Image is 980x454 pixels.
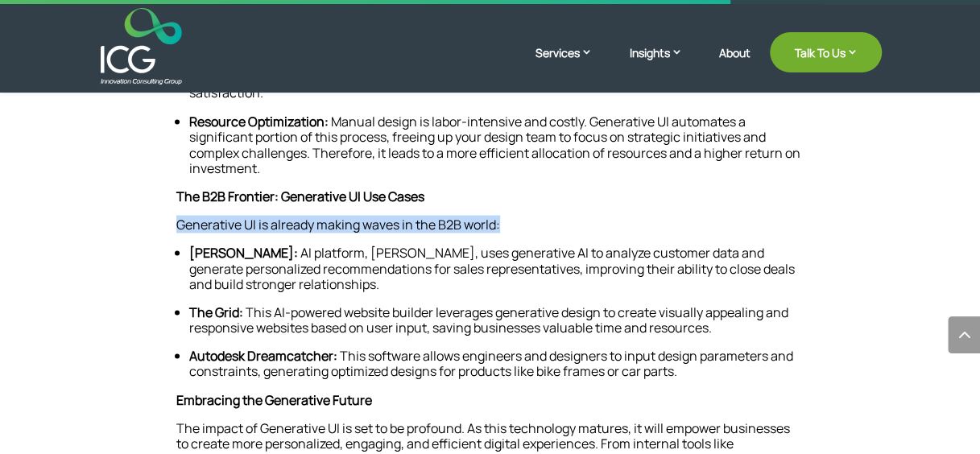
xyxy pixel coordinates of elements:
[176,390,372,408] strong: Embracing the Generative Future
[189,346,337,364] strong: Autodesk Dreamcatcher:
[176,217,804,245] p: Generative UI is already making waves in the B2B world:
[189,348,804,378] li: This software allows engineers and designers to input design parameters and constraints, generati...
[770,32,882,72] a: Talk To Us
[718,47,750,85] a: About
[189,245,804,291] li: AI platform, [PERSON_NAME], uses generative AI to analyze customer data and generate personalized...
[899,377,980,454] iframe: Chat Widget
[189,304,804,335] li: This AI-powered website builder leverages generative design to create visually appealing and resp...
[101,8,182,85] img: ICG
[176,187,424,204] strong: The B2B Frontier: Generative UI Use Cases
[629,44,698,85] a: Insights
[189,113,804,175] li: Manual design is labor-intensive and costly. Generative UI automates a significant portion of thi...
[189,243,298,261] strong: [PERSON_NAME]:
[189,112,329,130] strong: Resource Optimization:
[189,23,804,101] li: Generative UI isn’t just about creating pretty designs; it’s about optimizing for results. By int...
[535,44,609,85] a: Services
[189,303,243,320] strong: The Grid:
